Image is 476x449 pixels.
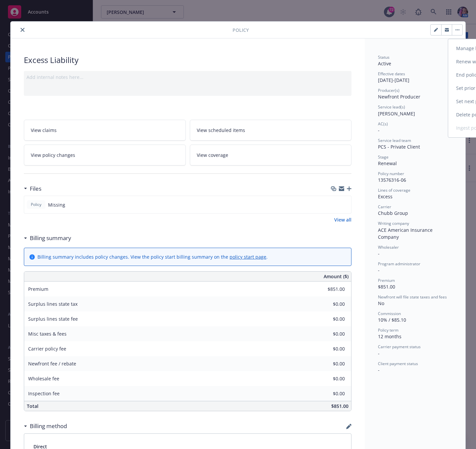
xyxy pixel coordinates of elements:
[28,331,67,337] span: Misc taxes & fees
[378,361,418,366] span: Client payment status
[378,154,389,160] span: Stage
[378,88,399,93] span: Producer(s)
[28,301,78,307] span: Surplus lines state tax
[378,344,421,350] span: Carrier payment status
[306,359,349,369] input: 0.00
[30,422,67,430] h3: Billing method
[24,120,186,141] a: View claims
[28,286,48,292] span: Premium
[190,120,352,141] a: View scheduled items
[24,54,351,66] div: Excess Liability
[378,71,452,84] div: [DATE] - [DATE]
[378,160,397,166] span: Renewal
[31,127,57,134] span: View claims
[24,422,67,430] div: Billing method
[378,367,380,373] span: -
[24,234,71,242] div: Billing summary
[24,145,186,165] a: View policy changes
[306,284,349,294] input: 0.00
[378,227,434,240] span: ACE American Insurance Company
[378,60,391,67] span: Active
[378,311,401,316] span: Commission
[378,278,395,283] span: Premium
[378,350,380,356] span: -
[28,346,66,352] span: Carrier policy fee
[378,171,404,176] span: Policy number
[378,261,420,267] span: Program administrator
[378,267,380,273] span: -
[378,193,452,200] div: Excess
[378,294,447,300] span: Newfront will file state taxes and fees
[24,184,41,193] div: Files
[378,300,384,306] span: No
[378,221,409,226] span: Writing company
[28,390,60,397] span: Inspection fee
[378,138,411,143] span: Service lead team
[378,187,410,193] span: Lines of coverage
[378,127,380,133] span: -
[378,333,401,340] span: 12 months
[190,145,352,165] a: View coverage
[27,403,38,409] span: Total
[378,327,398,333] span: Policy term
[331,403,348,409] span: $851.00
[334,216,351,223] a: View all
[378,177,406,183] span: 13576316-06
[48,201,65,208] span: Missing
[378,144,420,150] span: PCS - Private Client
[378,94,420,100] span: Newfront Producer
[19,26,26,34] button: close
[31,152,75,159] span: View policy changes
[29,202,43,208] span: Policy
[306,329,349,339] input: 0.00
[30,234,71,242] h3: Billing summary
[306,389,349,399] input: 0.00
[230,254,266,260] a: policy start page
[197,127,245,134] span: View scheduled items
[378,110,415,117] span: [PERSON_NAME]
[306,314,349,324] input: 0.00
[28,375,59,382] span: Wholesale fee
[28,360,76,367] span: Newfront fee / rebate
[378,54,390,60] span: Status
[28,316,78,322] span: Surplus lines state fee
[378,210,408,216] span: Chubb Group
[37,253,268,260] div: Billing summary includes policy changes. View the policy start billing summary on the .
[306,374,349,384] input: 0.00
[233,27,249,33] span: Policy
[306,344,349,354] input: 0.00
[30,184,41,193] h3: Files
[378,244,399,250] span: Wholesaler
[378,317,406,323] span: 10% / $85.10
[378,104,405,110] span: Service lead(s)
[378,121,388,127] span: AC(s)
[26,74,349,81] div: Add internal notes here...
[378,250,380,257] span: -
[324,273,348,280] span: Amount ($)
[306,299,349,309] input: 0.00
[378,204,391,210] span: Carrier
[197,152,228,159] span: View coverage
[378,71,405,77] span: Effective dates
[378,284,395,290] span: $851.00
